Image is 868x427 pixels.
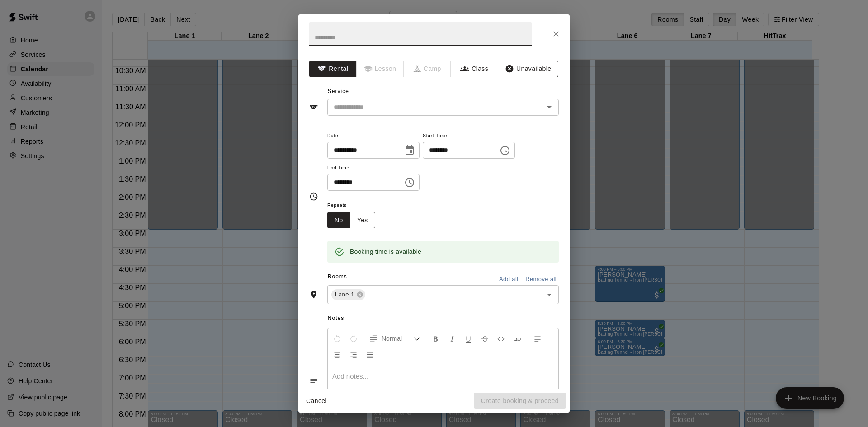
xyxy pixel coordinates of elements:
span: Rooms [328,273,347,280]
span: Lane 1 [331,290,358,299]
button: Left Align [530,330,545,347]
button: Insert Code [493,330,509,347]
button: Open [543,101,556,113]
button: Format Bold [428,330,443,347]
button: Rental [309,61,357,77]
span: Repeats [327,200,382,212]
button: Cancel [302,393,331,409]
button: Insert Link [509,330,525,347]
span: Service [328,88,349,94]
span: Normal [382,334,413,343]
button: Yes [350,212,375,229]
button: Format Italics [444,330,460,347]
button: Close [548,26,564,42]
span: Date [327,130,420,142]
button: Add all [494,272,523,286]
button: Remove all [523,272,559,286]
button: Undo [330,330,345,347]
button: Unavailable [498,61,558,77]
div: Booking time is available [350,244,421,260]
div: Lane 1 [331,289,365,300]
button: Choose time, selected time is 7:30 PM [401,174,419,192]
span: Start Time [423,130,515,142]
svg: Notes [309,376,318,385]
button: Choose date, selected date is Sep 11, 2025 [401,141,419,160]
div: outlined button group [327,212,375,229]
button: Right Align [346,347,361,363]
span: Camps can only be created in the Services page [404,61,451,77]
svg: Timing [309,192,318,201]
button: Justify Align [362,347,377,363]
svg: Rooms [309,290,318,299]
button: Format Strikethrough [477,330,492,347]
span: End Time [327,162,420,174]
span: Lessons must be created in the Services page first [357,61,404,77]
svg: Service [309,103,318,112]
button: Class [451,61,498,77]
button: No [327,212,350,229]
button: Choose time, selected time is 7:00 PM [496,141,514,160]
button: Formatting Options [365,330,424,347]
span: Notes [328,311,559,326]
button: Redo [346,330,361,347]
button: Open [543,288,556,301]
button: Format Underline [461,330,476,347]
button: Center Align [330,347,345,363]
